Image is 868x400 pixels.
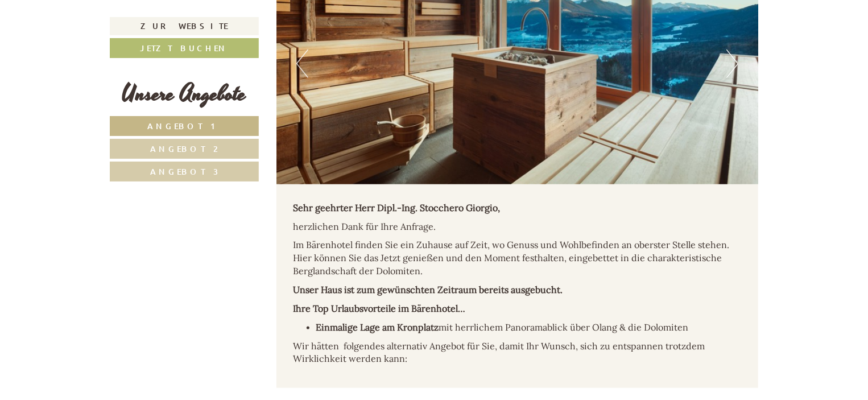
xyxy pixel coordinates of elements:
strong: Unser Haus ist zum gewünschten Zeitraum bereits ausgebucht. [294,284,563,295]
p: Wir hätten folgendes alternativ Angebot für Sie, damit Ihr Wunsch, sich zu entspannen trotzdem Wi... [294,340,742,366]
strong: Sehr geehrter Herr Dipl.-Ing. Stocchero Giorgio, [294,202,501,213]
li: mit herrlichem Panoramablick über Olang & die Dolomiten [316,321,742,334]
span: Angebot 1 [148,121,221,131]
span: Angebot 3 [150,166,218,177]
a: Jetzt buchen [110,38,259,58]
p: herzlichen Dank für Ihre Anfrage. [294,220,742,233]
strong: Ihre Top Urlaubsvorteile im Bärenhotel… [294,303,466,314]
strong: Einmalige Lage am Kronplatz [316,321,439,333]
span: Angebot 2 [151,143,218,154]
div: Unsere Angebote [110,78,259,110]
a: Zur Website [110,17,259,35]
button: Previous [296,50,308,78]
button: Next [726,50,738,78]
p: Im Bärenhotel finden Sie ein Zuhause auf Zeit, wo Genuss und Wohlbefinden an oberster Stelle steh... [294,238,742,278]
